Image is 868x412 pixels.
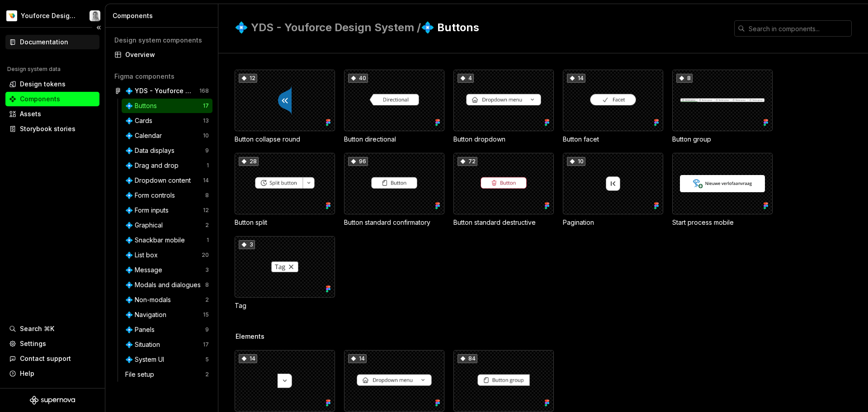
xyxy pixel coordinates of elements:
[563,153,663,227] div: 10Pagination
[235,70,335,144] div: 12Button collapse round
[203,117,209,124] div: 13
[239,157,259,166] div: 28
[92,21,105,34] button: Collapse sidebar
[20,95,60,104] div: Components
[5,92,99,106] a: Components
[235,301,335,310] div: Tag
[207,237,209,244] div: 1
[122,352,212,367] a: 💠 System UI5
[235,21,421,34] span: 💠 YDS - Youforce Design System /
[348,157,368,166] div: 96
[235,236,335,310] div: 3Tag
[235,153,335,227] div: 28Button split
[205,296,209,303] div: 2
[458,157,477,166] div: 72
[122,263,212,277] a: 💠 Message3
[205,192,209,199] div: 8
[202,251,209,259] div: 20
[5,107,99,121] a: Assets
[122,114,212,128] a: 💠 Cards13
[205,281,209,289] div: 8
[122,188,212,203] a: 💠 Form controls8
[207,162,209,169] div: 1
[5,366,99,381] button: Help
[5,77,99,91] a: Design tokens
[122,143,212,158] a: 💠 Data displays9
[239,240,255,249] div: 3
[2,6,103,25] button: Youforce Design SystemTiina Rosón
[203,102,209,109] div: 17
[20,124,75,133] div: Storybook stories
[199,87,209,95] div: 168
[344,135,444,144] div: Button directional
[236,332,264,341] span: Elements
[125,116,156,125] div: 💠 Cards
[567,157,585,166] div: 10
[122,233,212,247] a: 💠 Snackbar mobile1
[111,84,212,98] a: 💠 YDS - Youforce Design System168
[125,236,189,245] div: 💠 Snackbar mobile
[205,356,209,363] div: 5
[676,74,693,83] div: 8
[113,11,214,20] div: Components
[125,131,165,140] div: 💠 Calendar
[125,191,179,200] div: 💠 Form controls
[5,35,99,49] a: Documentation
[745,20,852,37] input: Search in components...
[235,218,335,227] div: Button split
[122,337,212,352] a: 💠 Situation17
[5,336,99,351] a: Settings
[122,158,212,173] a: 💠 Drag and drop1
[5,122,99,136] a: Storybook stories
[672,70,773,144] div: 8Button group
[205,147,209,154] div: 9
[125,206,172,215] div: 💠 Form inputs
[125,340,164,349] div: 💠 Situation
[125,50,209,59] div: Overview
[122,99,212,113] a: 💠 Buttons17
[672,135,773,144] div: Button group
[205,266,209,274] div: 3
[567,74,585,83] div: 14
[122,173,212,188] a: 💠 Dropdown content14
[20,109,41,118] div: Assets
[203,311,209,318] div: 15
[21,11,79,20] div: Youforce Design System
[203,132,209,139] div: 10
[348,74,368,83] div: 40
[205,371,209,378] div: 2
[5,351,99,366] button: Contact support
[672,218,773,227] div: Start process mobile
[7,66,61,73] div: Design system data
[453,218,554,227] div: Button standard destructive
[114,72,209,81] div: Figma components
[125,265,166,275] div: 💠 Message
[125,176,194,185] div: 💠 Dropdown content
[125,310,170,319] div: 💠 Navigation
[458,354,477,363] div: 84
[125,101,160,110] div: 💠 Buttons
[111,47,212,62] a: Overview
[125,370,158,379] div: File setup
[458,74,474,83] div: 4
[122,308,212,322] a: 💠 Navigation15
[125,221,166,230] div: 💠 Graphical
[20,38,68,47] div: Documentation
[563,135,663,144] div: Button facet
[235,135,335,144] div: Button collapse round
[30,396,75,405] a: Supernova Logo
[203,341,209,348] div: 17
[453,135,554,144] div: Button dropdown
[125,325,158,334] div: 💠 Panels
[125,86,193,95] div: 💠 YDS - Youforce Design System
[20,354,71,363] div: Contact support
[125,251,161,260] div: 💠 List box
[122,293,212,307] a: 💠 Non-modals2
[125,146,178,155] div: 💠 Data displays
[235,20,723,35] h2: 💠 Buttons
[125,355,168,364] div: 💠 System UI
[205,326,209,333] div: 9
[344,218,444,227] div: Button standard confirmatory
[453,153,554,227] div: 72Button standard destructive
[122,367,212,382] a: File setup2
